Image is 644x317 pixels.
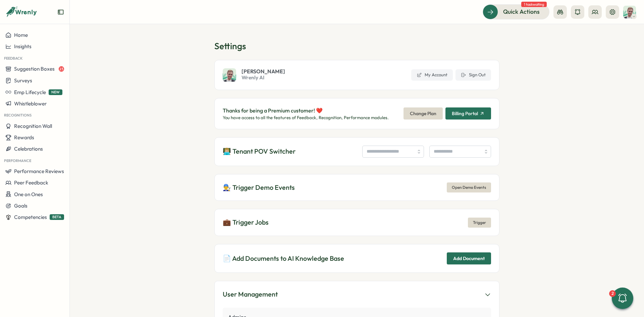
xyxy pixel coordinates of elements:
a: My Account [411,69,453,81]
span: Insights [14,43,32,50]
span: 1 task waiting [521,2,547,7]
p: 👨‍🔧 Trigger Demo Events [223,182,295,193]
span: Trigger [473,218,486,227]
p: 📄 Add Documents to AI Knowledge Base [223,253,344,264]
button: 2 [612,288,633,309]
p: 👨🏼‍💻 Tenant POV Switcher [223,146,296,157]
button: Trigger [468,218,491,228]
span: Competencies [14,214,47,220]
span: Goals [14,203,28,209]
span: [PERSON_NAME] [241,69,285,74]
span: Open Demo Events [452,183,486,192]
span: Suggestion Boxes [14,66,55,72]
div: User Management [223,289,278,300]
button: Change Plan [404,107,443,120]
button: Open Demo Events [447,182,491,192]
button: Expand sidebar [57,9,64,15]
p: 💼 Trigger Jobs [223,217,269,228]
h1: Settings [214,40,499,52]
span: Change Plan [410,108,436,119]
button: Billing Portal [445,107,491,120]
button: Add Document [447,252,491,264]
img: Matt Brooks [623,6,636,18]
span: Rewards [14,134,34,141]
span: Emp Lifecycle [14,89,46,95]
span: Surveys [14,77,32,84]
span: Add Document [453,253,485,264]
button: Quick Actions [483,4,549,19]
span: Wrenly AI [241,74,285,81]
span: Peer Feedback [14,179,48,186]
p: You have access to all the features of Feedback, Recognition, Performance modules. [223,115,389,121]
span: Celebrations [14,146,43,152]
div: 2 [609,290,616,297]
span: Quick Actions [503,7,540,16]
span: Whistleblower [14,100,47,107]
span: Home [14,32,28,38]
span: Performance Reviews [14,168,64,174]
span: One on Ones [14,191,43,197]
span: 23 [59,66,64,72]
span: NEW [49,89,62,95]
span: Billing Portal [452,111,478,116]
span: Recognition Wall [14,123,52,129]
p: Thanks for being a Premium customer! ❤️ [223,106,389,115]
button: User Management [223,289,491,300]
span: Sign Out [469,72,486,78]
span: BETA [50,214,64,220]
button: Sign Out [455,69,491,81]
img: Matt Brooks [223,68,236,82]
span: My Account [425,72,447,78]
